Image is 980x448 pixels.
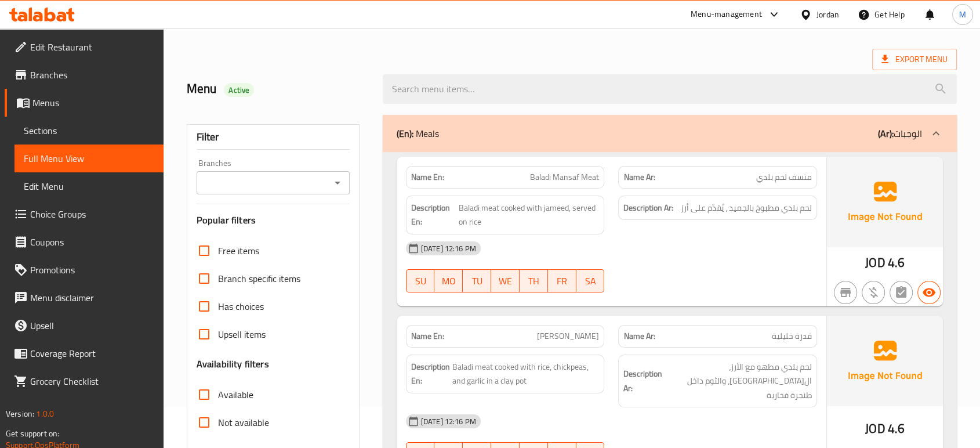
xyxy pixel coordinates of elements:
[496,273,515,290] span: WE
[5,312,164,339] a: Upsell
[218,299,264,313] span: Has choices
[5,33,164,61] a: Edit Restaurant
[917,281,941,304] button: Available
[383,115,957,152] div: (En): Meals(Ar):الوجبات
[434,269,463,292] button: MO
[548,269,576,292] button: FR
[30,291,154,305] span: Menu disclaimer
[5,339,164,367] a: Coverage Report
[872,49,957,70] span: Export Menu
[30,346,154,360] span: Coverage Report
[5,228,164,256] a: Coupons
[5,61,164,89] a: Branches
[14,172,164,200] a: Edit Menu
[878,127,922,140] p: الوجبات
[623,201,673,215] strong: Description Ar:
[452,360,600,388] span: Baladi meat cooked with rice, chickpeas, and garlic in a clay pot
[411,171,444,183] strong: Name En:
[6,426,59,441] span: Get support on:
[959,8,966,21] span: M
[5,89,164,117] a: Menus
[411,201,456,229] strong: Description En:
[5,200,164,228] a: Choice Groups
[827,316,943,406] img: Ae5nvW7+0k+MAAAAAElFTkSuQmCC
[691,8,762,21] div: Menu-management
[816,8,839,21] div: Jordan
[24,151,154,165] span: Full Menu View
[862,281,885,304] button: Purchased item
[218,327,266,341] span: Upsell items
[411,330,444,342] strong: Name En:
[329,175,346,191] button: Open
[623,330,655,342] strong: Name Ar:
[623,367,662,395] strong: Description Ar:
[881,52,948,67] span: Export Menu
[665,360,812,403] span: لحم بلدي مطهو مع الأرز، ال[GEOGRAPHIC_DATA]، والثوم داخل طنجرة فخارية
[224,85,254,96] span: Active
[30,207,154,221] span: Choice Groups
[623,171,655,183] strong: Name Ar:
[32,96,154,110] span: Menus
[30,68,154,82] span: Branches
[439,273,458,290] span: MO
[524,273,543,290] span: TH
[197,214,350,227] h3: Popular filters
[878,125,894,142] b: (Ar):
[581,273,600,290] span: SA
[218,272,300,286] span: Branch specific items
[30,40,154,54] span: Edit Restaurant
[5,367,164,395] a: Grocery Checklist
[865,251,885,274] span: JOD
[827,157,943,247] img: Ae5nvW7+0k+MAAAAAElFTkSuQmCC
[24,179,154,193] span: Edit Menu
[187,80,369,97] h2: Menu
[218,416,269,429] span: Not available
[406,269,435,292] button: SU
[14,117,164,144] a: Sections
[218,244,259,258] span: Free items
[218,388,253,402] span: Available
[383,74,957,104] input: search
[537,330,599,342] span: [PERSON_NAME]
[411,360,450,388] strong: Description En:
[30,263,154,277] span: Promotions
[467,273,487,290] span: TU
[30,235,154,249] span: Coupons
[224,83,254,97] div: Active
[397,125,413,142] b: (En):
[576,269,605,292] button: SA
[36,406,54,421] span: 1.0.0
[865,417,885,440] span: JOD
[411,273,430,290] span: SU
[197,357,269,371] h3: Availability filters
[553,273,572,290] span: FR
[890,281,913,304] button: Not has choices
[397,127,439,140] p: Meals
[24,124,154,138] span: Sections
[5,256,164,284] a: Promotions
[463,269,491,292] button: TU
[772,330,812,342] span: قدرة خليلية
[458,201,599,229] span: Baladi meat cooked with jameed, served on rice
[887,417,904,440] span: 4.6
[491,269,520,292] button: WE
[14,144,164,172] a: Full Menu View
[756,171,812,183] span: منسف لحم بلدي
[530,171,599,183] span: Baladi Mansaf Meat
[416,416,481,427] span: [DATE] 12:16 PM
[30,319,154,333] span: Upsell
[6,406,34,421] span: Version:
[30,374,154,388] span: Grocery Checklist
[416,243,481,254] span: [DATE] 12:16 PM
[5,284,164,312] a: Menu disclaimer
[197,125,350,150] div: Filter
[681,201,812,215] span: لحم بلدي مطبوخ بالجميد ، يُقدّم على أرز
[520,269,548,292] button: TH
[887,251,904,274] span: 4.6
[834,281,857,304] button: Not branch specific item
